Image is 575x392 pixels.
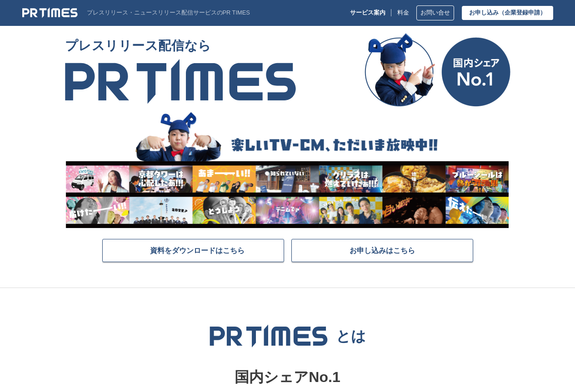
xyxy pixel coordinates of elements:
img: 楽しいTV-CM、ただいま放映中!! [65,110,509,228]
a: お申し込みはこちら [291,239,473,262]
a: お問い合せ [416,5,454,20]
p: プレスリリース・ニュースリリース配信サービスのPR TIMES [87,10,250,16]
a: 資料をダウンロードはこちら [102,239,284,262]
img: PR TIMES [65,59,296,104]
img: PR TIMES [209,324,328,347]
p: サービス案内 [350,10,385,16]
img: PR TIMES [22,7,78,18]
a: 料金 [397,10,409,16]
p: 国内シェアNo.1 [70,366,505,389]
p: とは [336,327,366,345]
span: 資料をダウンロードはこちら [150,246,245,255]
span: （企業登録申請） [499,9,546,16]
a: お申し込み（企業登録申請） [462,6,553,20]
span: プレスリリース配信なら [65,33,296,59]
img: 国内シェア No.1 [365,33,510,107]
